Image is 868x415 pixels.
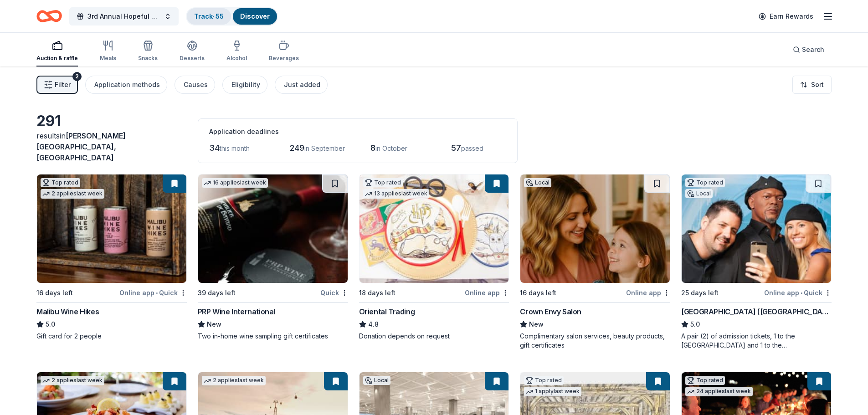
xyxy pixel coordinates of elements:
[685,178,725,187] div: Top rated
[202,376,266,385] div: 2 applies last week
[465,287,509,298] div: Online app
[226,36,247,67] button: Alcohol
[36,55,78,62] div: Auction & raffle
[801,289,802,297] span: •
[520,332,670,350] div: Complimentary salon services, beauty products, gift certificates
[520,306,581,317] div: Crown Envy Salon
[681,306,832,317] div: [GEOGRAPHIC_DATA] ([GEOGRAPHIC_DATA])
[36,131,126,162] span: in
[304,144,345,152] span: in September
[231,79,260,90] div: Eligibility
[269,55,299,62] div: Beverages
[284,79,320,90] div: Just added
[41,189,104,199] div: 2 applies last week
[41,178,80,187] div: Top rated
[36,174,187,341] a: Image for Malibu Wine HikesTop rated2 applieslast week16 days leftOnline app•QuickMalibu Wine Hik...
[36,287,73,298] div: 16 days left
[375,144,407,152] span: in October
[180,36,205,67] button: Desserts
[37,174,186,283] img: Image for Malibu Wine Hikes
[36,131,126,162] span: [PERSON_NAME][GEOGRAPHIC_DATA], [GEOGRAPHIC_DATA]
[753,8,819,25] a: Earn Rewards
[626,287,670,298] div: Online app
[100,36,116,67] button: Meals
[520,287,556,298] div: 16 days left
[685,387,753,396] div: 24 applies last week
[222,76,267,94] button: Eligibility
[180,55,205,62] div: Desserts
[681,287,719,298] div: 25 days left
[524,178,551,187] div: Local
[198,306,275,317] div: PRP Wine International
[363,178,403,187] div: Top rated
[520,174,670,283] img: Image for Crown Envy Salon
[198,287,236,298] div: 39 days left
[156,289,158,297] span: •
[226,55,247,62] div: Alcohol
[41,376,104,385] div: 2 applies last week
[360,174,509,283] img: Image for Oriental Trading
[184,79,208,90] div: Causes
[138,36,158,67] button: Snacks
[36,76,78,94] button: Filter2
[36,332,187,341] div: Gift card for 2 people
[36,112,187,130] div: 291
[359,332,509,341] div: Donation depends on request
[186,7,278,26] button: Track· 55Discover
[275,76,328,94] button: Just added
[94,79,160,90] div: Application methods
[36,5,62,27] a: Home
[682,174,831,283] img: Image for Hollywood Wax Museum (Hollywood)
[220,144,250,152] span: this month
[363,189,429,199] div: 13 applies last week
[209,126,506,137] div: Application deadlines
[320,287,348,298] div: Quick
[786,41,832,59] button: Search
[207,319,221,330] span: New
[240,12,270,20] a: Discover
[46,319,55,330] span: 5.0
[811,79,824,90] span: Sort
[87,11,160,22] span: 3rd Annual Hopeful Family Futures
[461,144,483,152] span: passed
[802,44,824,55] span: Search
[520,174,670,350] a: Image for Crown Envy SalonLocal16 days leftOnline appCrown Envy SalonNewComplimentary salon servi...
[202,178,268,188] div: 16 applies last week
[100,55,116,62] div: Meals
[524,387,581,396] div: 1 apply last week
[359,306,415,317] div: Oriental Trading
[194,12,224,20] a: Track· 55
[85,76,167,94] button: Application methods
[198,332,348,341] div: Two in-home wine sampling gift certificates
[175,76,215,94] button: Causes
[269,36,299,67] button: Beverages
[69,7,179,26] button: 3rd Annual Hopeful Family Futures
[138,55,158,62] div: Snacks
[685,189,713,198] div: Local
[290,143,304,153] span: 249
[690,319,700,330] span: 5.0
[198,174,348,341] a: Image for PRP Wine International16 applieslast week39 days leftQuickPRP Wine InternationalNewTwo ...
[36,130,187,163] div: results
[368,319,379,330] span: 4.8
[36,306,99,317] div: Malibu Wine Hikes
[764,287,832,298] div: Online app Quick
[363,376,390,385] div: Local
[529,319,544,330] span: New
[359,287,395,298] div: 18 days left
[370,143,375,153] span: 8
[681,332,832,350] div: A pair (2) of admission tickets, 1 to the [GEOGRAPHIC_DATA] and 1 to the [GEOGRAPHIC_DATA]
[72,72,82,81] div: 2
[681,174,832,350] a: Image for Hollywood Wax Museum (Hollywood)Top ratedLocal25 days leftOnline app•Quick[GEOGRAPHIC_D...
[36,36,78,67] button: Auction & raffle
[55,79,71,90] span: Filter
[685,376,725,385] div: Top rated
[209,143,220,153] span: 34
[198,174,348,283] img: Image for PRP Wine International
[524,376,564,385] div: Top rated
[792,76,832,94] button: Sort
[359,174,509,341] a: Image for Oriental TradingTop rated13 applieslast week18 days leftOnline appOriental Trading4.8Do...
[451,143,461,153] span: 57
[119,287,187,298] div: Online app Quick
